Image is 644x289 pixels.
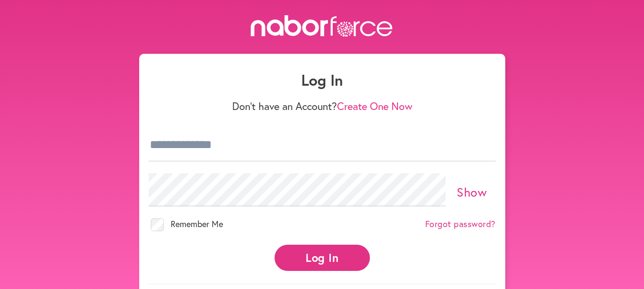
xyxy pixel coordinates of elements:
p: Don't have an Account? [149,100,496,112]
a: Create One Now [337,99,412,113]
h1: Log In [149,71,496,89]
button: Log In [275,245,370,271]
a: Show [457,184,487,200]
a: Forgot password? [425,219,496,229]
span: Remember Me [171,218,223,229]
